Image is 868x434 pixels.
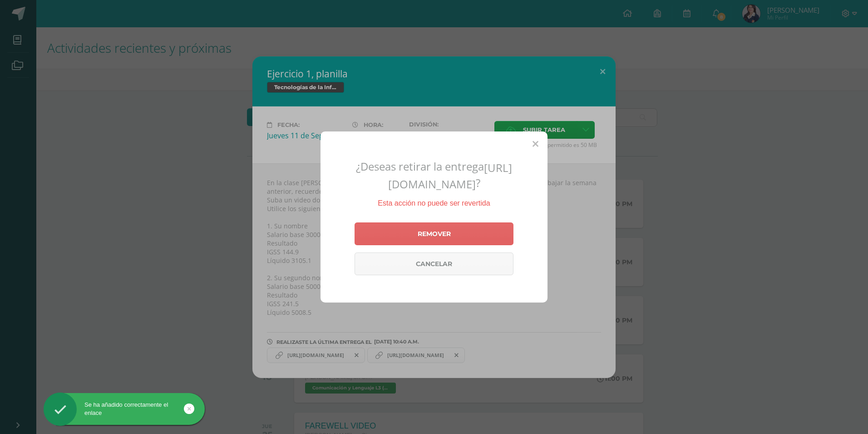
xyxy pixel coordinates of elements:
span: Close (Esc) [533,138,538,149]
div: Se ha añadido correctamente el enlace [44,401,205,417]
a: Remover [355,222,513,245]
span: Esta acción no puede ser revertida [378,199,490,207]
h2: ¿Deseas retirar la entrega ? [331,159,537,192]
a: Cancelar [355,252,513,275]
